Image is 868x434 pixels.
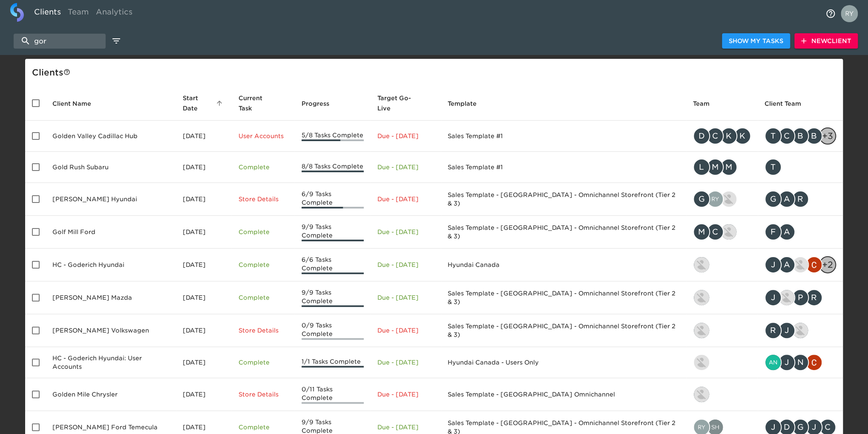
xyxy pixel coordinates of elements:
[765,256,782,273] div: J
[765,223,782,240] div: F
[792,289,809,306] div: P
[46,378,176,411] td: Golden Mile Chrysler
[765,256,836,273] div: jblake@hyundaicanada.com, amintz@hyundaicanada.com, austin@roadster.com, christopher.mccarthy@roa...
[792,191,809,208] div: R
[693,386,751,403] div: ryan.tamanini@roadster.com
[707,159,724,176] div: M
[377,132,434,140] p: Due - [DATE]
[239,358,288,367] p: Complete
[720,159,737,176] div: M
[295,281,371,314] td: 9/9 Tasks Complete
[377,228,434,236] p: Due - [DATE]
[765,127,782,145] div: T
[441,121,686,152] td: Sales Template #1
[295,378,371,411] td: 0/11 Tasks Complete
[765,191,836,208] div: graham@frontrunnerdigital.com, afryzlewicz@goschmail.com, rwelty@goschmail.com
[441,378,686,411] td: Sales Template - [GEOGRAPHIC_DATA] Omnichannel
[295,183,371,216] td: 6/9 Tasks Complete
[31,3,64,24] a: Clients
[734,127,751,145] div: K
[693,127,710,145] div: D
[441,152,686,183] td: Sales Template #1
[720,127,737,145] div: K
[806,355,822,370] img: christopher.mccarthy@roadster.com
[448,98,488,109] span: Template
[441,216,686,249] td: Sales Template - [GEOGRAPHIC_DATA] - Omnichannel Storefront (Tier 2 & 3)
[778,354,795,371] div: J
[239,132,288,140] p: User Accounts
[819,256,836,273] div: + 2
[693,159,751,176] div: leah.fisher@roadster.com, michael.bero@roadster.com, madison.pollet@roadster.com
[693,289,751,306] div: joe.siragusa@roadster.com
[176,121,232,152] td: [DATE]
[693,191,710,208] div: G
[441,183,686,216] td: Sales Template - [GEOGRAPHIC_DATA] - Omnichannel Storefront (Tier 2 & 3)
[46,249,176,281] td: HC - Goderich Hyundai
[239,93,288,113] span: Current Task
[779,290,794,305] img: duncan.miller@roadster.com
[693,223,751,240] div: mike.crothers@roadster.com, christian.rodriguez@roadster.com, shaun.lewis@roadster.com
[694,257,709,272] img: shaun.lewis@roadster.com
[441,314,686,347] td: Sales Template - [GEOGRAPHIC_DATA] - Omnichannel Storefront (Tier 2 & 3)
[295,121,371,152] td: 5/8 Tasks Complete
[52,98,102,109] span: Client Name
[377,260,434,269] p: Due - [DATE]
[765,223,836,240] div: frankp@golfmillford.com, atherios@gmail.com
[377,423,434,431] p: Due - [DATE]
[10,3,24,22] img: logo
[92,3,136,24] a: Analytics
[377,293,434,302] p: Due - [DATE]
[693,159,710,176] div: L
[693,354,751,371] div: austin@roadster.com
[693,98,721,109] span: Team
[377,163,434,171] p: Due - [DATE]
[176,152,232,183] td: [DATE]
[46,183,176,216] td: [PERSON_NAME] Hyundai
[176,281,232,314] td: [DATE]
[46,281,176,314] td: [PERSON_NAME] Mazda
[693,322,751,339] div: joe.siragusa@roadster.com
[819,127,836,145] div: + 3
[302,98,340,109] span: Progress
[805,127,822,145] div: B
[801,36,851,46] span: New Client
[778,223,795,240] div: A
[765,289,782,306] div: J
[694,355,709,370] img: austin@roadster.com
[721,224,736,240] img: shaun.lewis@roadster.com
[693,127,751,145] div: danny@roadster.com, clayton.mandel@roadster.com, kevin.dodt@roadster.com, kendra@roadster.com
[722,33,790,49] button: Show My Tasks
[765,159,836,176] div: ttaylor@goldrushchevy.com
[176,249,232,281] td: [DATE]
[377,195,434,203] p: Due - [DATE]
[377,93,434,113] span: Target Go-Live
[295,347,371,378] td: 1/1 Tasks Complete
[765,127,836,145] div: tony.troussov@morries.com, cathy.wilsey@morries.com, Ben.Freedman@morries.com, Ben.Freedman@Morri...
[792,127,809,145] div: B
[794,33,858,49] button: NewClient
[765,354,836,371] div: angela.barlow@cdk.com, Jeremiah@hyundaiofgoderich.com, naomi.abe@cdk.com, christopher.mccarthy@ro...
[694,323,709,338] img: joe.siragusa@roadster.com
[707,223,724,240] div: C
[176,378,232,411] td: [DATE]
[765,289,836,306] div: jillian@longviewvw.com, duncan.miller@roadster.com, pashun@longviewvw.com, reggie@longviewvw.com
[778,322,795,339] div: J
[295,152,371,183] td: 8/8 Tasks Complete
[694,290,709,305] img: joe.siragusa@roadster.com
[46,347,176,378] td: HC - Goderich Hyundai: User Accounts
[14,34,106,49] input: search
[239,163,288,171] p: Complete
[32,66,839,79] div: Client s
[377,358,434,367] p: Due - [DATE]
[707,127,724,145] div: C
[239,423,288,431] p: Complete
[805,289,822,306] div: R
[176,183,232,216] td: [DATE]
[765,191,782,208] div: G
[295,249,371,281] td: 6/6 Tasks Complete
[729,36,783,46] span: Show My Tasks
[239,93,277,113] span: This is the next Task in this Hub that should be completed
[109,34,124,48] button: edit
[806,257,822,272] img: christopher.mccarthy@roadster.com
[176,347,232,378] td: [DATE]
